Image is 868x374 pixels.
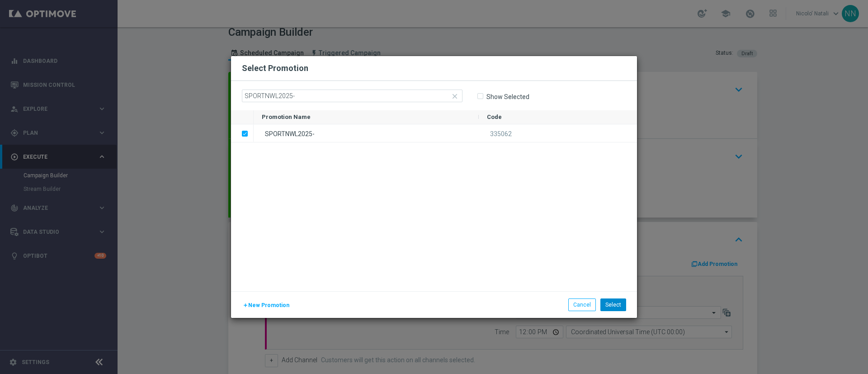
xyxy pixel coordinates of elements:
span: New Promotion [248,302,289,308]
div: Press SPACE to deselect this row. [254,124,637,142]
button: Cancel [568,298,596,311]
div: SPORTNWL2025- [254,124,479,142]
h2: Select Promotion [242,63,308,74]
button: Select [600,298,626,311]
div: Press SPACE to deselect this row. [231,124,254,142]
button: New Promotion [242,300,290,310]
span: Promotion Name [262,114,311,120]
input: Search by Promotion name or Promo code [242,90,462,102]
label: Show Selected [486,93,529,101]
i: close [451,92,459,100]
span: Code [487,114,502,120]
i: add [243,303,248,308]
span: 335062 [490,130,512,137]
